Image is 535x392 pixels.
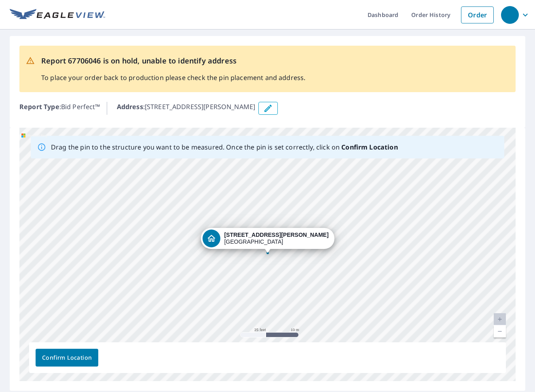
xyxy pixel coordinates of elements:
a: Order [461,6,494,23]
span: Confirm Location [42,353,92,363]
p: : [STREET_ADDRESS][PERSON_NAME] [117,102,256,115]
a: Current Level 20, Zoom Out [494,325,506,337]
img: EV Logo [10,9,105,21]
p: Drag the pin to the structure you want to be measured. Once the pin is set correctly, click on [51,142,398,152]
p: : Bid Perfect™ [19,102,100,115]
div: [GEOGRAPHIC_DATA] [224,232,328,245]
div: Dropped pin, building 1, Residential property, 3830 Maxson Rd El Monte, CA 91732 [201,228,334,253]
b: Report Type [19,102,59,111]
button: Confirm Location [36,349,98,367]
b: Confirm Location [341,143,398,152]
b: Address [117,102,143,111]
p: Report 67706046 is on hold, unable to identify address [41,55,305,66]
strong: [STREET_ADDRESS][PERSON_NAME] [224,232,328,238]
p: To place your order back to production please check the pin placement and address. [41,73,305,82]
a: Current Level 20, Zoom In Disabled [494,313,506,325]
